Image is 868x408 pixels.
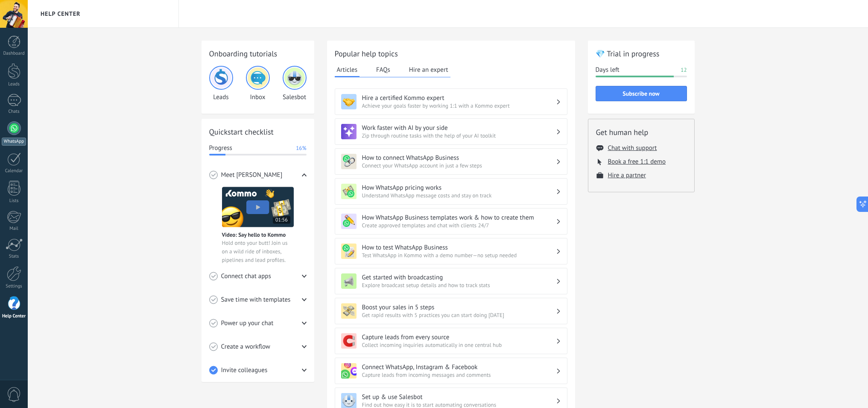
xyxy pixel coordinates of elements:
[608,171,646,179] button: Hire a partner
[362,244,556,252] h3: How to test WhatsApp Business
[596,86,687,101] button: Subscribe now
[2,226,26,232] div: Mail
[2,198,26,204] div: Lists
[222,239,294,264] span: Hold onto your butt! Join us on a wild ride of inboxes, pipelines and lead profiles.
[362,132,556,139] span: Zip through routine tasks with the help of your AI toolkit
[221,272,271,281] span: Connect chat apps
[335,63,360,77] button: Articles
[362,273,556,282] h3: Get started with broadcasting
[221,319,274,328] span: Power up your chat
[362,94,556,102] h3: Hire a certified Kommo expert
[608,144,657,152] button: Chat with support
[374,63,392,76] button: FAQs
[623,91,659,97] span: Subscribe now
[362,214,556,222] h3: How WhatsApp Business templates work & how to create them
[362,393,556,401] h3: Set up & use Salesbot
[596,48,687,59] h2: 💎 Trial in progress
[362,184,556,192] h3: How WhatsApp pricing works
[596,127,687,138] h2: Get human help
[209,48,307,59] h2: Onboarding tutorials
[2,109,26,114] div: Chats
[221,343,270,351] span: Create a workflow
[681,66,687,74] span: 12
[209,144,232,153] span: Progress
[2,138,26,146] div: WhatsApp
[362,124,556,132] h3: Work faster with AI by your side
[362,222,556,229] span: Create approved templates and chat with clients 24/7
[2,82,26,87] div: Leads
[246,66,270,101] div: Inbox
[362,341,556,349] span: Collect incoming inquiries automatically in one central hub
[2,284,26,289] div: Settings
[221,366,268,375] span: Invite colleagues
[362,102,556,109] span: Achieve your goals faster by working 1:1 with a Kommo expert
[2,51,26,56] div: Dashboard
[209,66,233,101] div: Leads
[2,254,26,259] div: Stats
[596,66,620,74] span: Days left
[221,171,283,179] span: Meet [PERSON_NAME]
[362,192,556,199] span: Understand WhatsApp message costs and stay on track
[362,282,556,289] span: Explore broadcast setup details and how to track stats
[2,168,26,174] div: Calendar
[2,314,26,319] div: Help Center
[407,63,450,76] button: Hire an expert
[335,48,567,59] h2: Popular help topics
[222,231,286,238] span: Video: Say hello to Kommo
[362,333,556,341] h3: Capture leads from every source
[362,252,556,259] span: Test WhatsApp in Kommo with a demo number—no setup needed
[362,154,556,162] h3: How to connect WhatsApp Business
[283,66,307,101] div: Salesbot
[222,187,294,227] img: Meet video
[362,363,556,371] h3: Connect WhatsApp, Instagram & Facebook
[362,303,556,311] h3: Boost your sales in 5 steps
[209,126,307,137] h2: Quickstart checklist
[362,311,556,319] span: Get rapid results with 5 practices you can start doing [DATE]
[296,144,306,153] span: 16%
[362,162,556,169] span: Connect your WhatsApp account in just a few steps
[608,158,666,166] button: Book a free 1:1 demo
[221,296,291,304] span: Save time with templates
[362,371,556,379] span: Capture leads from incoming messages and comments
